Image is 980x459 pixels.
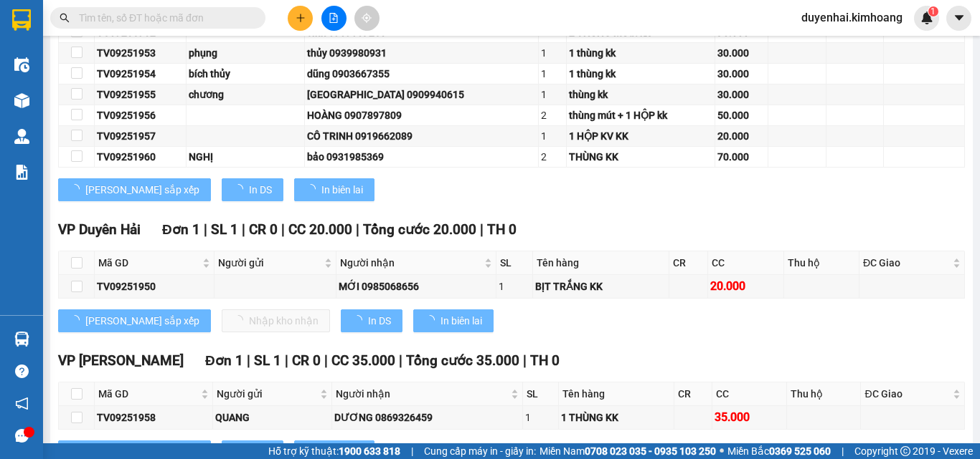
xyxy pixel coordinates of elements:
span: loading [70,315,85,325]
span: CC 20.000 [288,221,352,238]
span: SL 1 [211,221,238,238]
span: Miền Bắc [727,443,831,459]
span: | [324,352,328,369]
td: TV09251954 [95,64,187,84]
button: In biên lai [294,178,374,201]
sup: 1 [928,6,938,16]
span: caret-down [953,11,966,24]
div: 30.000 [717,45,765,61]
th: SL [523,382,559,406]
td: TV09251953 [95,43,187,64]
div: phụng [189,45,301,61]
span: plus [296,13,306,23]
div: bích thủy [189,66,301,82]
span: | [842,443,844,459]
div: thùng kk [569,87,713,102]
th: CR [674,382,713,406]
div: NGHỊ [189,149,301,165]
div: TV09251956 [97,107,184,123]
button: In biên lai [413,309,494,332]
div: TV09251958 [97,410,210,425]
span: TH 0 [487,221,517,238]
span: CC 35.000 [331,352,395,369]
span: | [247,352,250,369]
th: Tên hàng [559,382,674,406]
div: 1 [541,128,564,144]
button: Nhập kho nhận [222,309,330,332]
th: Thu hộ [784,251,859,275]
div: 1 thùng kk [569,45,713,61]
span: | [399,352,402,369]
span: 1 [930,6,936,16]
span: | [242,221,245,238]
div: 1 [541,87,564,102]
span: VP [PERSON_NAME] [58,352,184,369]
span: file-add [329,13,339,23]
span: VP Duyên Hải [58,221,141,238]
td: TV09251956 [95,105,187,126]
button: In DS [222,178,283,201]
span: Người nhận [336,386,508,402]
div: [GEOGRAPHIC_DATA] 0909940615 [307,87,536,102]
span: Mã GD [98,386,198,402]
span: ⚪️ [720,448,724,454]
th: SL [496,251,533,275]
div: 1 [499,279,530,294]
div: 20.000 [717,128,765,144]
span: TH 0 [530,352,560,369]
span: Hỗ trợ kỹ thuật: [268,443,400,459]
span: Mã GD [98,255,199,271]
span: In DS [368,313,391,329]
span: Người nhận [340,255,482,271]
span: loading [306,184,321,194]
img: warehouse-icon [14,93,29,108]
button: plus [288,6,313,31]
td: TV09251957 [95,126,187,147]
div: 2 [541,107,564,123]
div: 1 [541,66,564,82]
span: [PERSON_NAME] sắp xếp [85,182,199,198]
div: 50.000 [717,107,765,123]
img: warehouse-icon [14,129,29,144]
span: Đơn 1 [162,221,200,238]
span: loading [352,315,368,325]
div: THÙNG KK [569,149,713,165]
span: loading [425,315,440,325]
div: 2 [541,149,564,165]
span: | [480,221,484,238]
strong: 0708 023 035 - 0935 103 250 [585,445,716,457]
span: | [204,221,207,238]
span: loading [233,184,249,194]
th: Tên hàng [533,251,669,275]
span: | [411,443,413,459]
div: 70.000 [717,149,765,165]
span: notification [15,397,29,410]
div: 30.000 [717,87,765,102]
td: TV09251950 [95,275,215,298]
div: MỚI 0985068656 [339,279,494,294]
div: 1 HỘP KV KK [569,128,713,144]
img: warehouse-icon [14,332,29,347]
span: aim [362,13,372,23]
div: TV09251955 [97,87,184,102]
span: message [15,429,29,443]
span: | [285,352,288,369]
img: icon-new-feature [920,11,933,24]
div: CÔ TRINH 0919662089 [307,128,536,144]
span: question-circle [15,364,29,378]
div: 1 THÙNG KK [561,410,672,425]
button: [PERSON_NAME] sắp xếp [58,309,211,332]
div: TV09251953 [97,45,184,61]
div: TV09251957 [97,128,184,144]
div: QUANG [215,410,329,425]
th: CC [712,382,787,406]
span: | [281,221,285,238]
span: CR 0 [292,352,321,369]
div: 1 thùng kk [569,66,713,82]
strong: 0369 525 060 [769,445,831,457]
span: ĐC Giao [863,255,950,271]
div: thùng mút + 1 HỘP kk [569,107,713,123]
th: Thu hộ [787,382,862,406]
th: CC [708,251,783,275]
span: In biên lai [321,182,363,198]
